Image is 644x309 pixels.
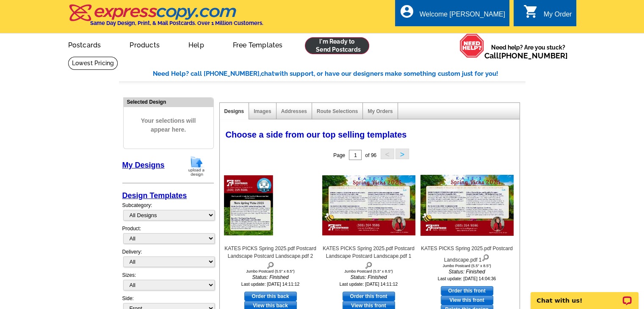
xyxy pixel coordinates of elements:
a: Route Selections [317,108,358,114]
i: Status: Finished [420,268,514,276]
iframe: LiveChat chat widget [525,282,644,309]
div: Delivery: [122,248,214,271]
a: Free Templates [219,34,296,54]
span: of 96 [365,152,376,158]
img: KATES PICKS Spring 2025.pdf Postcard Landscape.pdf 1 [420,175,514,236]
a: Designs [224,108,244,114]
a: [PHONE_NUMBER] [499,51,568,60]
h4: Same Day Design, Print, & Mail Postcards. Over 1 Million Customers. [90,20,263,26]
a: use this design [244,292,297,301]
small: Last update: [DATE] 14:11:12 [340,281,398,287]
span: chat [261,70,274,77]
div: KATES PICKS Spring 2025.pdf Postcard Landscape Postcard Landscape.pdf 1 [322,245,415,269]
span: Need help? Are you stuck? [484,43,572,60]
button: < [381,149,394,159]
a: Postcards [55,34,115,54]
img: upload-design [185,155,207,177]
div: Jumbo Postcard (5.5" x 8.5") [224,269,317,273]
small: Last update: [DATE] 14:04:36 [438,276,496,281]
img: view design details [365,260,373,269]
i: shopping_cart [523,4,539,19]
img: view design details [481,252,489,262]
div: Need Help? call [PHONE_NUMBER], with support, or have our designers make something custom just fo... [153,69,525,79]
span: Choose a side from our top selling templates [226,130,407,139]
div: Sizes: [122,271,214,295]
div: Jumbo Postcard (5.5" x 8.5") [420,264,514,268]
img: help [459,33,484,58]
div: Selected Design [124,98,213,106]
span: Your selections will appear here. [130,108,207,143]
small: Last update: [DATE] 14:11:12 [241,281,300,287]
button: > [395,149,409,159]
div: KATES PICKS Spring 2025.pdf Postcard Landscape Postcard Landscape.pdf 2 [224,245,317,269]
i: Status: Finished [224,273,317,281]
a: shopping_cart My Order [523,9,572,20]
div: Welcome [PERSON_NAME] [420,11,505,22]
a: Products [116,34,173,54]
div: Product: [122,225,214,248]
div: Jumbo Postcard (5.5" x 8.5") [322,269,415,273]
a: use this design [441,286,493,295]
div: My Order [544,11,572,22]
img: KATES PICKS Spring 2025.pdf Postcard Landscape Postcard Landscape.pdf 2 [224,175,317,235]
a: My Orders [368,108,392,114]
i: account_circle [399,4,415,19]
a: Help [175,34,218,54]
div: KATES PICKS Spring 2025.pdf Postcard Landscape.pdf 1 [420,245,514,264]
img: view design details [266,260,274,269]
a: Addresses [281,108,307,114]
img: KATES PICKS Spring 2025.pdf Postcard Landscape Postcard Landscape.pdf 1 [322,175,415,235]
span: Call [484,51,568,60]
a: My Designs [122,161,165,169]
a: use this design [343,292,395,301]
i: Status: Finished [322,273,415,281]
a: Images [254,108,271,114]
a: View this front [441,295,493,305]
a: Same Day Design, Print, & Mail Postcards. Over 1 Million Customers. [68,10,263,26]
div: Subcategory: [122,201,214,225]
span: Page [333,152,345,158]
a: Design Templates [122,191,187,200]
